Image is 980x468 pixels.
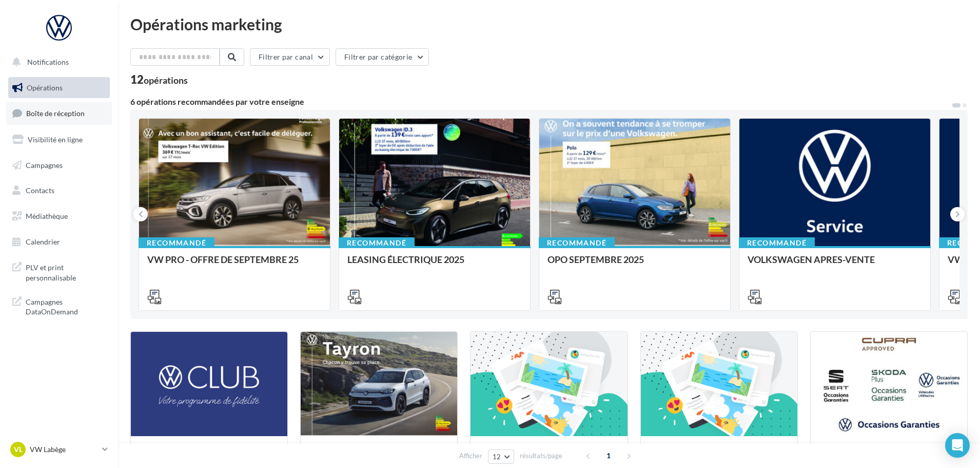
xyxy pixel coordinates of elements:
div: 12 [130,74,188,85]
a: Campagnes [6,155,112,176]
span: Notifications [27,58,69,66]
button: 12 [488,450,514,464]
div: VW PRO - OFFRE DE SEPTEMBRE 25 [147,254,322,275]
div: Open Intercom Messenger [945,433,970,458]
a: Contacts [6,180,112,201]
div: LEASING ÉLECTRIQUE 2025 [347,254,522,275]
a: VL VW Labège [8,440,110,459]
div: Opérations marketing [130,16,968,32]
div: OPO SEPTEMBRE 2025 [547,254,722,275]
span: Campagnes [26,160,63,169]
div: opérations [144,76,188,85]
span: Campagnes DataOnDemand [26,295,106,317]
span: 1 [600,447,617,464]
a: PLV et print personnalisable [6,256,112,287]
button: Filtrer par canal [250,48,330,66]
span: 12 [493,453,501,461]
div: 6 opérations recommandées par votre enseigne [130,98,951,106]
span: Contacts [26,186,54,195]
span: Calendrier [26,237,60,246]
span: Médiathèque [26,212,68,220]
button: Filtrer par catégorie [336,48,429,66]
a: Visibilité en ligne [6,129,112,151]
div: Recommandé [739,237,815,249]
span: Afficher [459,451,482,461]
span: Boîte de réception [26,109,85,118]
span: PLV et print personnalisable [26,260,106,283]
div: Recommandé [339,237,415,249]
div: Recommandé [139,237,214,249]
a: Médiathèque [6,205,112,227]
span: VL [14,444,23,455]
a: Campagnes DataOnDemand [6,291,112,321]
div: Recommandé [539,237,615,249]
a: Calendrier [6,231,112,253]
button: Notifications [6,51,108,73]
span: résultats/page [520,451,562,461]
span: Visibilité en ligne [28,135,83,144]
span: Opérations [27,83,63,92]
p: VW Labège [30,444,98,455]
a: Boîte de réception [6,102,112,124]
a: Opérations [6,77,112,99]
div: VOLKSWAGEN APRES-VENTE [748,254,922,275]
